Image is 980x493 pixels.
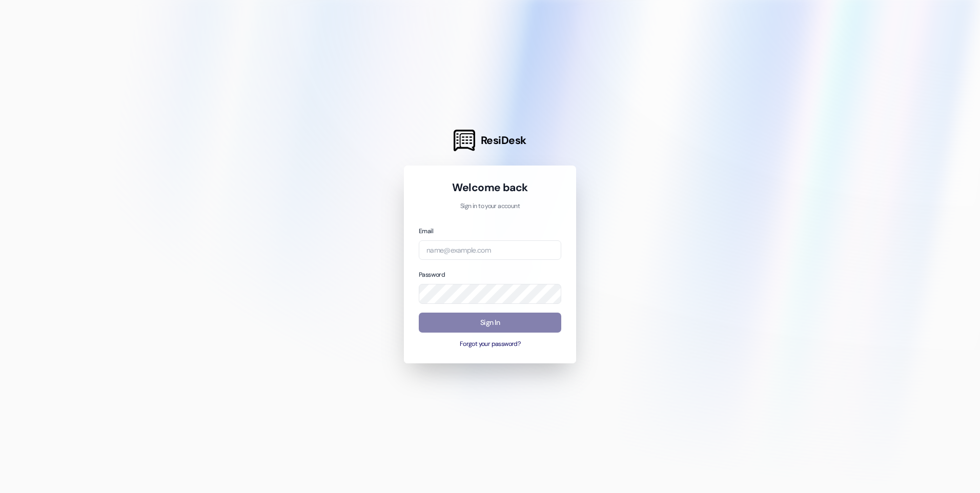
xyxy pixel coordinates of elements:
button: Forgot your password? [419,340,561,349]
button: Sign In [419,313,561,333]
input: name@example.com [419,240,561,260]
img: ResiDesk Logo [454,130,475,151]
span: ResiDesk [481,133,526,148]
p: Sign in to your account [419,202,561,211]
h1: Welcome back [419,180,561,195]
label: Email [419,227,433,235]
label: Password [419,271,445,279]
